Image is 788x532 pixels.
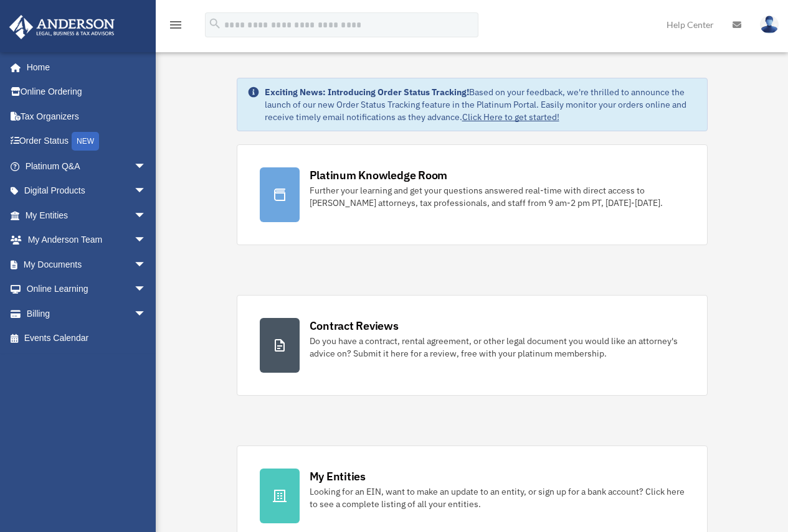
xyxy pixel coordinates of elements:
div: Contract Reviews [310,318,399,334]
div: Looking for an EIN, want to make an update to an entity, or sign up for a bank account? Click her... [310,485,685,510]
span: arrow_drop_down [134,252,159,278]
a: My Anderson Teamarrow_drop_down [9,228,165,253]
span: arrow_drop_down [134,154,159,179]
a: Contract Reviews Do you have a contract, rental agreement, or other legal document you would like... [237,295,708,396]
a: My Documentsarrow_drop_down [9,252,165,277]
a: Online Learningarrow_drop_down [9,277,165,302]
a: Billingarrow_drop_down [9,301,165,326]
a: Click Here to get started! [462,111,559,123]
div: NEW [72,132,99,151]
a: Tax Organizers [9,104,165,129]
div: Do you have a contract, rental agreement, or other legal document you would like an attorney's ad... [310,335,685,360]
a: Digital Productsarrow_drop_down [9,179,165,203]
span: arrow_drop_down [134,228,159,253]
img: Anderson Advisors Platinum Portal [6,15,118,39]
span: arrow_drop_down [134,301,159,327]
a: Order StatusNEW [9,129,165,154]
div: Platinum Knowledge Room [310,167,448,183]
div: My Entities [310,469,366,484]
span: arrow_drop_down [134,179,159,204]
div: Based on your feedback, we're thrilled to announce the launch of our new Order Status Tracking fe... [265,86,697,123]
div: Further your learning and get your questions answered real-time with direct access to [PERSON_NAM... [310,184,685,209]
a: Home [9,55,159,80]
a: My Entitiesarrow_drop_down [9,203,165,228]
a: menu [168,22,183,32]
i: menu [168,17,183,32]
a: Platinum Q&Aarrow_drop_down [9,154,165,179]
strong: Exciting News: Introducing Order Status Tracking! [265,86,469,98]
i: search [208,17,222,30]
a: Online Ordering [9,80,165,105]
span: arrow_drop_down [134,203,159,228]
img: User Pic [760,16,779,34]
a: Platinum Knowledge Room Further your learning and get your questions answered real-time with dire... [237,144,708,245]
span: arrow_drop_down [134,277,159,302]
a: Events Calendar [9,326,165,351]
